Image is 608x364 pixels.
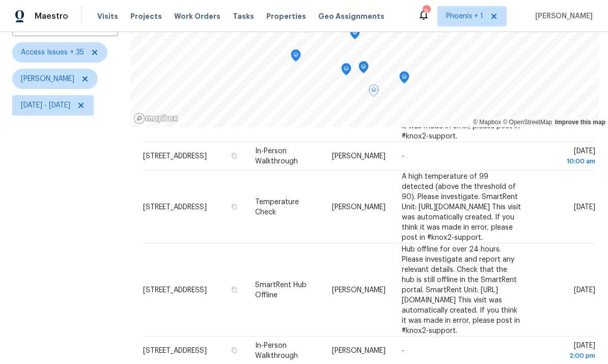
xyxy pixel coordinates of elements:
[402,347,404,354] span: -
[538,342,595,361] span: [DATE]
[574,286,595,293] span: [DATE]
[423,6,430,16] div: 9
[402,153,404,160] span: -
[233,13,254,20] span: Tasks
[21,74,74,84] span: [PERSON_NAME]
[402,51,520,139] span: Hub offline for over 24 hours. Please investigate and report any relevant details. Check that the...
[230,285,239,294] button: Copy Address
[399,71,409,87] div: Map marker
[291,49,301,65] div: Map marker
[555,119,605,126] a: Improve this map
[318,11,384,21] span: Geo Assignments
[473,119,501,126] a: Mapbox
[230,346,239,355] button: Copy Address
[143,153,207,160] span: [STREET_ADDRESS]
[538,351,595,361] div: 2:00 pm
[402,245,520,334] span: Hub offline for over 24 hours. Please investigate and report any relevant details. Check that the...
[230,151,239,160] button: Copy Address
[230,202,239,211] button: Copy Address
[255,281,307,298] span: SmartRent Hub Offline
[574,203,595,210] span: [DATE]
[143,347,207,354] span: [STREET_ADDRESS]
[358,61,369,77] div: Map marker
[97,11,118,21] span: Visits
[332,153,385,160] span: [PERSON_NAME]
[255,198,299,215] span: Temperature Check
[174,11,220,21] span: Work Orders
[402,173,521,241] span: A high temperature of 99 detected (above the threshold of 90). Please investigate. SmartRent Unit...
[538,156,595,166] div: 10:00 am
[332,347,385,354] span: [PERSON_NAME]
[531,11,593,21] span: [PERSON_NAME]
[21,47,84,58] span: Access Issues + 35
[143,286,207,293] span: [STREET_ADDRESS]
[21,100,70,110] span: [DATE] - [DATE]
[350,27,360,43] div: Map marker
[341,63,351,79] div: Map marker
[332,286,385,293] span: [PERSON_NAME]
[369,85,379,100] div: Map marker
[446,11,483,21] span: Phoenix + 1
[255,342,298,359] span: In-Person Walkthrough
[143,203,207,210] span: [STREET_ADDRESS]
[255,148,298,165] span: In-Person Walkthrough
[130,11,162,21] span: Projects
[35,11,68,21] span: Maestro
[332,203,385,210] span: [PERSON_NAME]
[133,113,178,124] a: Mapbox homepage
[538,148,595,166] span: [DATE]
[266,11,306,21] span: Properties
[503,119,552,126] a: OpenStreetMap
